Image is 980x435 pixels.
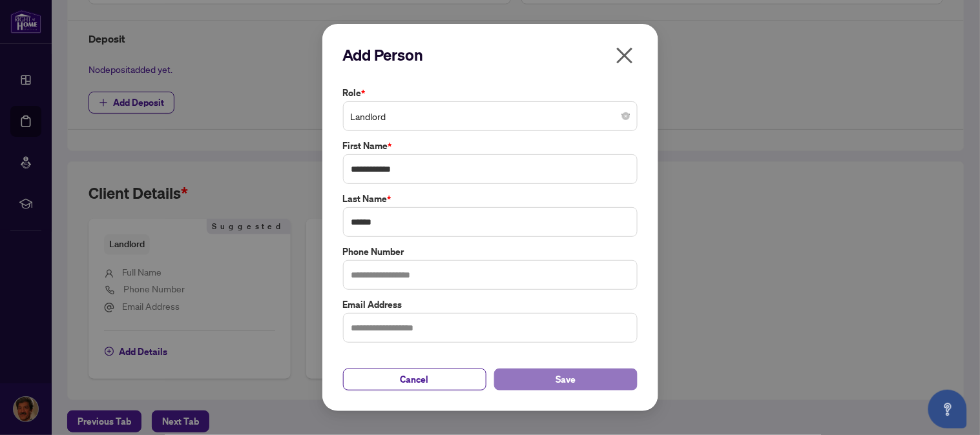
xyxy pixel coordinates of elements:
[351,104,630,128] span: Landlord
[343,369,486,390] button: Cancel
[343,245,638,259] label: Phone Number
[343,45,638,65] h2: Add Person
[343,192,638,206] label: Last Name
[343,86,638,100] label: Role
[556,369,576,390] span: Save
[494,369,638,390] button: Save
[614,45,635,66] span: close
[928,390,967,429] button: Open asap
[343,139,638,153] label: First Name
[401,369,429,390] span: Cancel
[622,112,630,120] span: close-circle
[343,298,638,312] label: Email Address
